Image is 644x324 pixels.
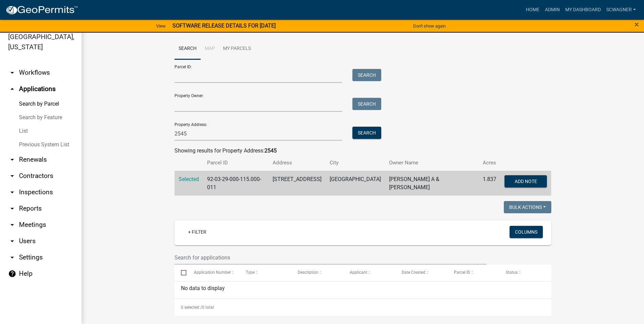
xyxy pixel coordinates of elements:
[194,270,231,275] span: Application Number
[8,204,16,213] i: arrow_drop_down
[8,156,16,164] i: arrow_drop_down
[8,237,16,245] i: arrow_drop_down
[523,3,542,16] a: Home
[174,265,187,281] datatable-header-cell: Select
[499,265,551,281] datatable-header-cell: Status
[174,147,551,155] div: Showing results for Property Address:
[298,270,318,275] span: Description
[343,265,395,281] datatable-header-cell: Applicant
[8,172,16,180] i: arrow_drop_down
[172,22,276,29] strong: SOFTWARE RELEASE DETAILS FOR [DATE]
[264,147,277,154] strong: 2545
[174,38,201,60] a: Search
[153,20,168,32] a: View
[174,251,487,265] input: Search for applications
[8,85,16,93] i: arrow_drop_up
[291,265,343,281] datatable-header-cell: Description
[269,171,326,196] td: [STREET_ADDRESS]
[385,155,479,171] th: Owner Name
[203,155,269,171] th: Parcel ID
[604,3,639,16] a: scwagner
[203,171,269,196] td: 92-03-29-000-115.000-011
[479,155,500,171] th: Acres
[515,178,537,184] span: Add Note
[506,270,518,275] span: Status
[219,38,255,60] a: My Parcels
[504,175,547,187] button: Add Note
[454,270,470,275] span: Parcel ID
[179,176,199,182] a: Selected
[634,20,639,29] span: ×
[352,98,381,110] button: Search
[542,3,563,16] a: Admin
[187,265,239,281] datatable-header-cell: Application Number
[8,270,16,278] i: help
[269,155,326,171] th: Address
[385,171,479,196] td: [PERSON_NAME] A & [PERSON_NAME]
[504,201,551,213] button: Bulk Actions
[634,20,639,29] button: Close
[8,188,16,196] i: arrow_drop_down
[479,171,500,196] td: 1.837
[8,221,16,229] i: arrow_drop_down
[174,299,551,316] div: 0 total
[563,3,604,16] a: My Dashboard
[402,270,425,275] span: Date Created
[352,127,381,139] button: Search
[326,171,385,196] td: [GEOGRAPHIC_DATA]
[350,270,367,275] span: Applicant
[395,265,447,281] datatable-header-cell: Date Created
[239,265,291,281] datatable-header-cell: Type
[410,20,448,32] button: Don't show again
[183,226,212,238] a: + Filter
[447,265,499,281] datatable-header-cell: Parcel ID
[326,155,385,171] th: City
[181,305,202,310] span: 0 selected /
[8,253,16,262] i: arrow_drop_down
[174,282,551,299] div: No data to display
[8,69,16,77] i: arrow_drop_down
[510,226,543,238] button: Columns
[352,69,381,81] button: Search
[246,270,255,275] span: Type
